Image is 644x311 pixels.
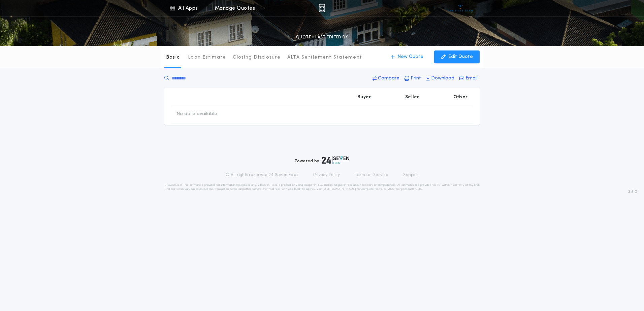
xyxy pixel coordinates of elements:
[371,72,401,84] button: Compare
[405,94,419,101] p: Seller
[465,75,478,82] p: Email
[319,4,325,12] img: img
[397,54,423,60] p: New Quote
[453,94,468,101] p: Other
[296,34,348,41] p: QUOTE - LAST EDITED BY
[233,54,281,61] p: Closing Disclosure
[322,156,349,164] img: logo
[226,172,298,178] p: © All rights reserved. 24|Seven Fees
[357,94,371,101] p: Buyer
[323,188,356,191] a: [URL][DOMAIN_NAME]
[434,50,480,63] button: Edit Quote
[448,5,473,11] img: vs-icon
[448,54,473,60] p: Edit Quote
[164,183,480,191] p: DISCLAIMER: This estimate is provided for informational purposes only. 24|Seven Fees, a product o...
[457,72,480,84] button: Email
[355,172,388,178] a: Terms of Service
[171,105,223,123] td: No data available
[411,75,421,82] p: Print
[188,54,226,61] p: Loan Estimate
[628,189,637,195] span: 3.8.0
[287,54,362,61] p: ALTA Settlement Statement
[378,75,399,82] p: Compare
[384,50,430,63] button: New Quote
[295,156,349,164] div: Powered by
[402,72,423,84] button: Print
[424,72,456,84] button: Download
[313,172,340,178] a: Privacy Policy
[403,172,418,178] a: Support
[431,75,454,82] p: Download
[166,54,180,61] p: Basic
